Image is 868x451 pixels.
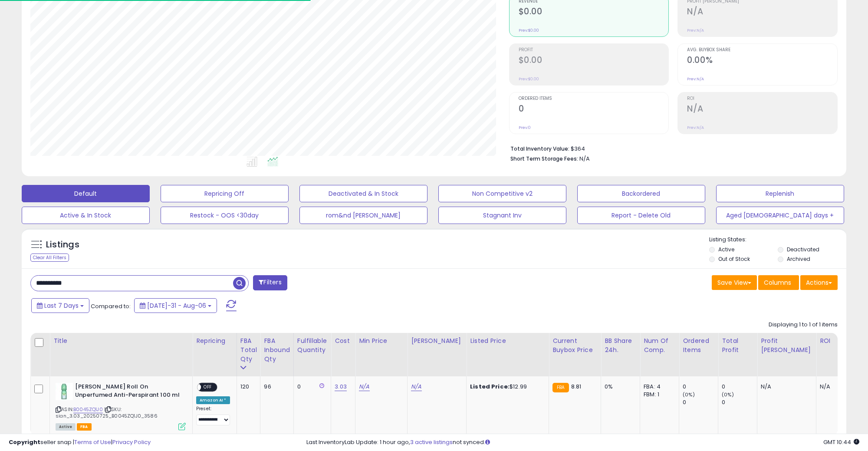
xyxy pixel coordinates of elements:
div: 0 [722,398,757,406]
div: FBA Total Qty [240,336,257,364]
a: 3 active listings [410,438,453,446]
label: Archived [787,255,810,263]
span: FBA [77,423,92,431]
button: rom&nd [PERSON_NAME] [299,207,427,224]
small: Prev: 0 [519,125,531,130]
div: [PERSON_NAME] [411,336,463,346]
small: Prev: N/A [687,76,704,82]
h2: $0.00 [519,7,669,18]
button: Deactivated & In Stock [299,185,427,202]
div: Clear All Filters [30,253,69,262]
span: | SKU: sian_3.03_20250725_B0045ZQ1J0_3586 [56,406,158,419]
div: Profit [PERSON_NAME] [761,336,812,355]
span: Avg. Buybox Share [687,48,837,53]
div: Last InventoryLab Update: 1 hour ago, not synced. [306,438,859,447]
div: Displaying 1 to 1 of 1 items [769,321,838,329]
a: Privacy Policy [112,438,151,446]
a: Terms of Use [74,438,111,446]
div: 0 [297,383,324,391]
div: Current Buybox Price [552,336,597,355]
h2: $0.00 [519,55,669,67]
small: Prev: $0.00 [519,28,539,33]
button: Columns [758,275,799,290]
div: FBA: 4 [644,383,672,391]
h2: N/A [687,104,837,115]
li: $364 [510,143,832,153]
div: 0 [683,383,718,391]
div: Amazon AI * [196,396,230,404]
div: Ordered Items [683,336,714,355]
button: Active & In Stock [22,207,150,224]
button: [DATE]-31 - Aug-06 [134,298,217,313]
div: Fulfillable Quantity [297,336,327,355]
div: 0% [605,383,633,391]
a: N/A [359,382,369,391]
p: Listing States: [709,236,846,244]
span: ROI [687,96,837,101]
div: Title [53,336,189,346]
span: Ordered Items [519,96,669,101]
div: FBA inbound Qty [264,336,290,364]
div: N/A [761,383,809,391]
small: Prev: $0.00 [519,76,539,82]
div: 96 [264,383,287,391]
img: 31aDRsQKB1L._SL40_.jpg [56,383,73,400]
div: ROI [820,336,852,346]
button: Replenish [716,185,844,202]
button: Actions [800,275,838,290]
button: Default [22,185,150,202]
div: Listed Price [470,336,545,346]
h2: 0 [519,104,669,115]
button: Filters [253,275,287,290]
small: Prev: N/A [687,125,704,130]
button: Restock - OOS <30day [161,207,289,224]
div: Cost [335,336,352,346]
span: Columns [764,278,791,287]
b: Short Term Storage Fees: [510,155,578,162]
span: 8.81 [571,382,582,391]
small: FBA [552,383,569,392]
div: Num of Comp. [644,336,675,355]
span: OFF [201,384,215,391]
div: Min Price [359,336,404,346]
a: N/A [411,382,421,391]
button: Non Competitive v2 [438,185,566,202]
button: Aged [DEMOGRAPHIC_DATA] days + [716,207,844,224]
div: ASIN: [56,383,186,429]
small: (0%) [722,391,734,398]
span: 2025-08-14 10:44 GMT [823,438,859,446]
label: Out of Stock [718,255,750,263]
div: BB Share 24h. [605,336,636,355]
div: 0 [722,383,757,391]
span: Profit [519,48,669,53]
small: Prev: N/A [687,28,704,33]
b: Total Inventory Value: [510,145,569,152]
span: All listings currently available for purchase on Amazon [56,423,76,431]
div: N/A [820,383,848,391]
label: Active [718,246,734,253]
b: [PERSON_NAME] Roll On Unperfumed Anti-Perspirant 100 ml [75,383,181,401]
button: Report - Delete Old [577,207,705,224]
div: Preset: [196,406,230,425]
h2: N/A [687,7,837,18]
a: B0045ZQ1J0 [73,406,103,413]
small: (0%) [683,391,695,398]
span: N/A [579,155,590,163]
b: Listed Price: [470,382,510,391]
h5: Listings [46,239,79,251]
div: 120 [240,383,254,391]
div: 0 [683,398,718,406]
div: Repricing [196,336,233,346]
button: Save View [712,275,757,290]
div: Total Profit [722,336,753,355]
div: FBM: 1 [644,391,672,398]
span: Last 7 Days [44,301,79,310]
strong: Copyright [9,438,40,446]
button: Last 7 Days [31,298,89,313]
button: Stagnant Inv [438,207,566,224]
a: 3.03 [335,382,347,391]
button: Repricing Off [161,185,289,202]
h2: 0.00% [687,55,837,67]
div: seller snap | | [9,438,151,447]
span: Compared to: [91,302,131,310]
